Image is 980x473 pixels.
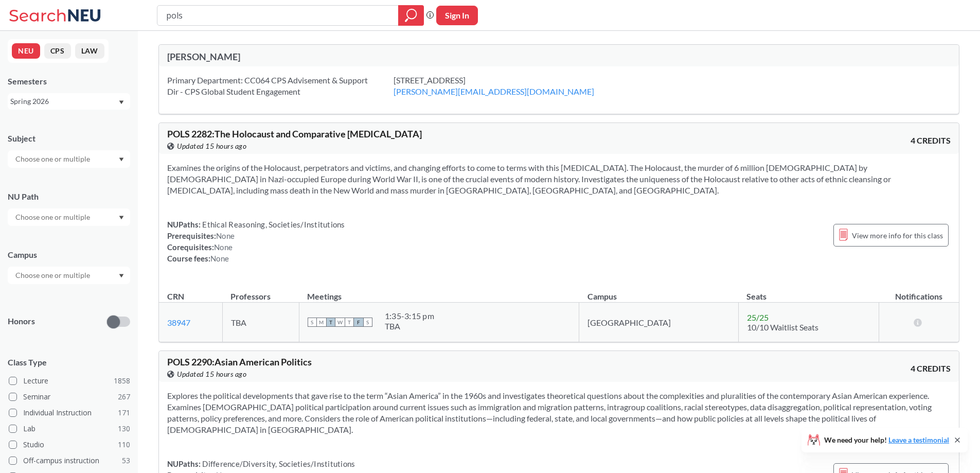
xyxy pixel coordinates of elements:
span: 10/10 Waitlist Seats [747,322,818,332]
div: Spring 2026Dropdown arrow [8,93,130,110]
td: TBA [222,303,299,342]
span: Ethical Reasoning, Societies/Institutions [201,220,345,229]
div: 1:35 - 3:15 pm [385,311,434,321]
span: 130 [118,423,130,434]
th: Meetings [299,281,579,303]
a: Leave a testimonial [888,435,949,444]
th: Campus [579,281,739,303]
div: magnifying glass [398,5,424,26]
div: CRN [167,291,184,302]
label: Off-campus instruction [9,454,130,467]
span: M [317,318,326,327]
span: View more info for this class [852,229,943,242]
label: Lecture [9,374,130,388]
div: Spring 2026 [10,96,118,107]
div: TBA [385,321,434,331]
label: Lab [9,422,130,435]
div: Semesters [8,76,130,87]
span: T [345,318,354,327]
input: Choose one or multiple [10,153,97,165]
span: 4 CREDITS [911,135,951,146]
span: We need your help! [824,436,949,444]
span: S [308,318,317,327]
div: Subject [8,133,130,144]
p: Honors [8,316,35,327]
div: [PERSON_NAME] [167,51,559,62]
svg: Dropdown arrow [119,157,124,162]
a: [PERSON_NAME][EMAIL_ADDRESS][DOMAIN_NAME] [394,86,594,96]
div: NU Path [8,191,130,202]
span: 110 [118,439,130,450]
svg: Dropdown arrow [119,100,124,104]
span: 171 [118,407,130,418]
a: 38947 [167,318,190,327]
div: Dropdown arrow [8,267,130,284]
section: Explores the political developments that gave rise to the term “Asian America” in the 1960s and i... [167,390,951,435]
button: Sign In [436,6,478,25]
div: [STREET_ADDRESS] [394,75,620,97]
div: Dropdown arrow [8,150,130,168]
svg: Dropdown arrow [119,274,124,278]
span: 4 CREDITS [911,363,951,374]
span: None [214,242,233,252]
svg: Dropdown arrow [119,216,124,220]
span: Updated 15 hours ago [177,369,246,380]
span: None [216,231,235,240]
span: 53 [122,455,130,466]
label: Studio [9,438,130,451]
th: Professors [222,281,299,303]
input: Class, professor, course number, "phrase" [165,7,391,24]
span: None [210,254,229,263]
div: Primary Department: CC064 CPS Advisement & Support Dir - CPS Global Student Engagement [167,75,394,97]
span: W [335,318,345,327]
span: F [354,318,363,327]
span: Class Type [8,357,130,368]
div: NUPaths: Prerequisites: Corequisites: Course fees: [167,219,345,264]
th: Seats [738,281,879,303]
span: 1858 [114,375,130,387]
th: Notifications [879,281,959,303]
div: Dropdown arrow [8,208,130,226]
span: POLS 2290 : Asian American Politics [167,356,312,367]
input: Choose one or multiple [10,269,97,282]
span: 267 [118,391,130,402]
div: Campus [8,249,130,260]
button: CPS [44,43,71,59]
label: Seminar [9,390,130,404]
label: Individual Instruction [9,406,130,419]
span: T [326,318,335,327]
span: 25 / 25 [747,312,769,322]
span: Updated 15 hours ago [177,141,246,152]
button: LAW [75,43,104,59]
input: Choose one or multiple [10,211,97,223]
button: NEU [12,43,40,59]
section: Examines the origins of the Holocaust, perpetrators and victims, and changing efforts to come to ... [167,162,951,196]
svg: magnifying glass [405,8,417,23]
span: POLS 2282 : The Holocaust and Comparative [MEDICAL_DATA] [167,128,422,139]
span: S [363,318,372,327]
td: [GEOGRAPHIC_DATA] [579,303,739,342]
span: Difference/Diversity, Societies/Institutions [201,459,355,468]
